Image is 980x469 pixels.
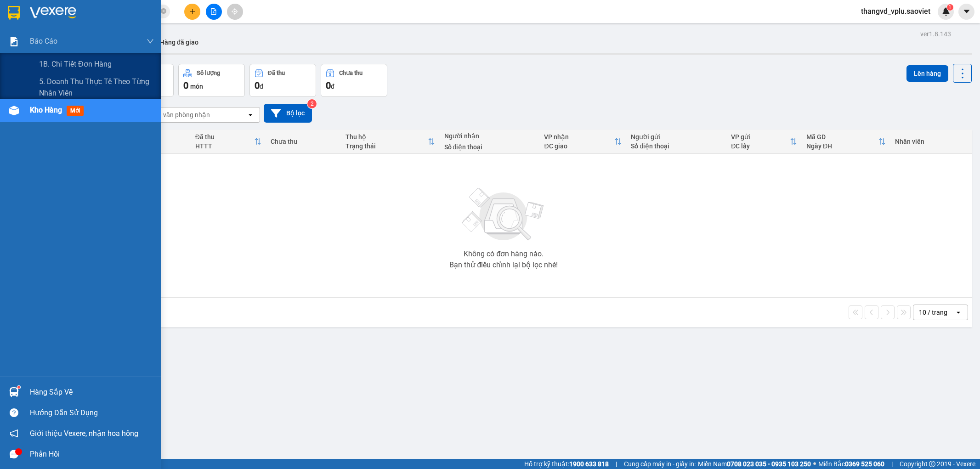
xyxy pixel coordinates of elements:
[569,460,609,468] strong: 1900 633 818
[10,450,18,458] span: message
[464,250,544,258] div: Không có đơn hàng nào.
[326,80,331,91] span: 0
[339,70,363,76] div: Chưa thu
[942,7,950,16] img: icon-new-feature
[321,64,387,97] button: Chưa thu0đ
[30,428,138,439] span: Giới thiệu Vexere, nhận hoa hồng
[247,111,254,119] svg: open
[524,459,609,469] span: Hỗ trợ kỹ thuật:
[806,133,878,141] div: Mã GD
[264,104,312,123] button: Bộ lọc
[802,130,890,154] th: Toggle SortBy
[307,99,317,108] sup: 2
[919,308,947,317] div: 10 / trang
[947,4,953,11] sup: 1
[895,138,967,145] div: Nhân viên
[161,8,166,14] span: close-circle
[30,35,57,47] span: Báo cáo
[30,106,62,114] span: Kho hàng
[210,8,217,15] span: file-add
[190,83,203,90] span: món
[195,133,254,141] div: Đã thu
[39,58,112,70] span: 1B. Chi tiết đơn hàng
[616,459,617,469] span: |
[854,6,938,17] span: thangvd_vplu.saoviet
[17,386,20,389] sup: 1
[195,142,254,150] div: HTTT
[197,70,220,76] div: Số lượng
[539,130,626,154] th: Toggle SortBy
[449,261,558,269] div: Bạn thử điều chỉnh lại bộ lọc nhé!
[891,459,893,469] span: |
[8,6,20,20] img: logo-vxr
[818,459,884,469] span: Miền Bắc
[906,65,948,82] button: Lên hàng
[731,142,790,150] div: ĐC lấy
[331,83,334,90] span: đ
[268,70,285,76] div: Đã thu
[698,459,811,469] span: Miền Nam
[845,460,884,468] strong: 0369 525 060
[206,4,222,20] button: file-add
[9,37,19,46] img: solution-icon
[191,130,266,154] th: Toggle SortBy
[227,4,243,20] button: aim
[232,8,238,15] span: aim
[726,130,802,154] th: Toggle SortBy
[30,406,154,420] div: Hướng dẫn sử dụng
[544,142,614,150] div: ĐC giao
[255,80,260,91] span: 0
[67,106,84,116] span: mới
[955,309,962,316] svg: open
[963,7,971,16] span: caret-down
[260,83,263,90] span: đ
[813,462,816,466] span: ⚪️
[147,110,210,119] div: Chọn văn phòng nhận
[731,133,790,141] div: VP gửi
[341,130,439,154] th: Toggle SortBy
[183,80,188,91] span: 0
[727,460,811,468] strong: 0708 023 035 - 0935 103 250
[9,387,19,397] img: warehouse-icon
[631,142,722,150] div: Số điện thoại
[30,447,154,461] div: Phản hồi
[444,132,535,140] div: Người nhận
[10,429,18,438] span: notification
[271,138,337,145] div: Chưa thu
[39,76,154,99] span: 5. Doanh thu thực tế theo từng nhân viên
[147,38,154,45] span: down
[189,8,196,15] span: plus
[346,142,427,150] div: Trạng thái
[806,142,878,150] div: Ngày ĐH
[9,106,19,115] img: warehouse-icon
[444,143,535,151] div: Số điện thoại
[249,64,316,97] button: Đã thu0đ
[929,461,935,467] span: copyright
[178,64,245,97] button: Số lượng0món
[920,29,951,39] div: ver 1.8.143
[544,133,614,141] div: VP nhận
[624,459,696,469] span: Cung cấp máy in - giấy in:
[30,385,154,399] div: Hàng sắp về
[10,408,18,417] span: question-circle
[184,4,200,20] button: plus
[458,182,549,247] img: svg+xml;base64,PHN2ZyBjbGFzcz0ibGlzdC1wbHVnX19zdmciIHhtbG5zPSJodHRwOi8vd3d3LnczLm9yZy8yMDAwL3N2Zy...
[161,7,166,16] span: close-circle
[948,4,952,11] span: 1
[958,4,974,20] button: caret-down
[631,133,722,141] div: Người gửi
[153,31,206,53] button: Hàng đã giao
[346,133,427,141] div: Thu hộ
